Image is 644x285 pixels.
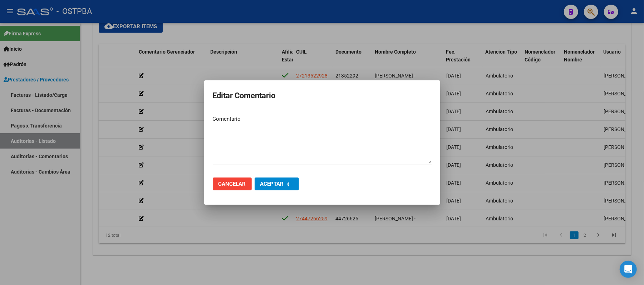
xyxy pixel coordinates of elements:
[213,177,252,190] button: Cancelar
[620,261,637,278] div: Open Intercom Messenger
[213,89,432,102] h2: Editar Comentario
[255,177,299,190] button: Aceptar
[218,181,246,187] span: Cancelar
[260,181,284,187] span: Aceptar
[213,115,432,123] p: Comentario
